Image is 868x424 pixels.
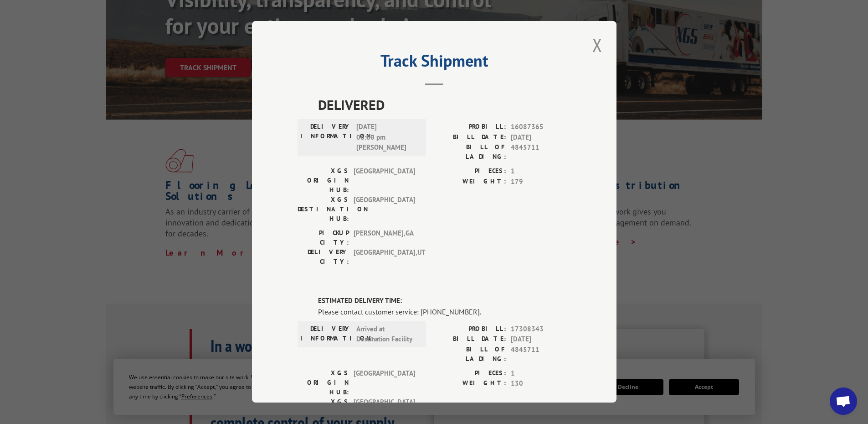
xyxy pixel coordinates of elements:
[354,229,415,248] span: [PERSON_NAME] , GA
[300,122,352,153] label: DELIVERY INFORMATION:
[356,324,418,345] span: Arrived at Destination Facility
[434,167,506,177] label: PIECES:
[590,32,605,58] button: Close modal
[511,324,571,335] span: 17308343
[354,167,415,195] span: [GEOGRAPHIC_DATA]
[511,167,571,177] span: 1
[434,368,506,379] label: PIECES:
[298,248,349,267] label: DELIVERY CITY:
[434,324,506,335] label: PROBILL:
[298,54,571,72] h2: Track Shipment
[298,195,349,224] label: XGS DESTINATION HUB:
[298,167,349,195] label: XGS ORIGIN HUB:
[298,368,349,397] label: XGS ORIGIN HUB:
[511,122,571,133] span: 16087365
[511,143,571,162] span: 4845711
[354,195,415,224] span: [GEOGRAPHIC_DATA]
[318,95,571,115] span: DELIVERED
[511,132,571,143] span: [DATE]
[511,345,571,364] span: 4845711
[434,132,506,143] label: BILL DATE:
[434,335,506,345] label: BILL DATE:
[318,296,571,307] label: ESTIMATED DELIVERY TIME:
[434,122,506,133] label: PROBILL:
[434,345,506,364] label: BILL OF LADING:
[511,379,571,389] span: 130
[830,387,857,415] a: Open chat
[434,143,506,162] label: BILL OF LADING:
[434,379,506,389] label: WEIGHT:
[511,177,571,187] span: 179
[298,229,349,248] label: PICKUP CITY:
[354,368,415,397] span: [GEOGRAPHIC_DATA]
[511,335,571,345] span: [DATE]
[300,324,352,345] label: DELIVERY INFORMATION:
[354,248,415,267] span: [GEOGRAPHIC_DATA] , UT
[434,177,506,187] label: WEIGHT:
[356,122,418,153] span: [DATE] 06:00 pm [PERSON_NAME]
[318,306,571,317] div: Please contact customer service: [PHONE_NUMBER].
[511,368,571,379] span: 1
